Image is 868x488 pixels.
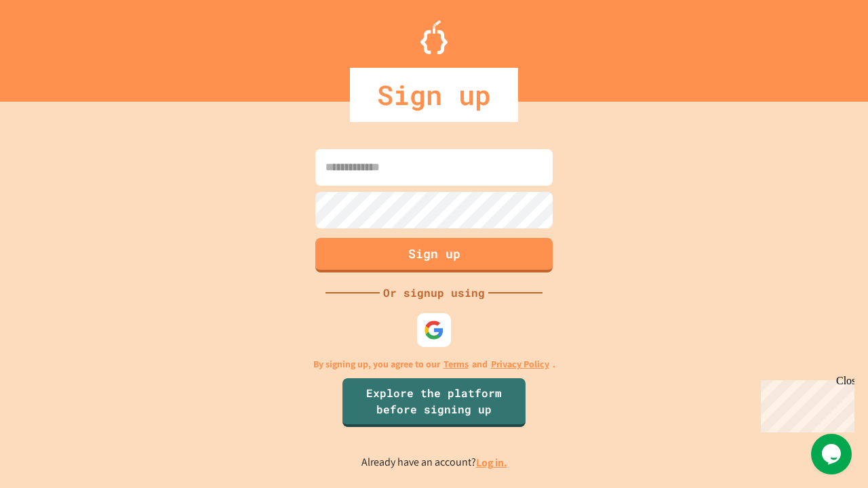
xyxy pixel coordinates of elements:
[755,375,854,432] iframe: chat widget
[811,434,854,474] iframe: chat widget
[443,357,469,371] a: Terms
[315,238,553,272] button: Sign up
[342,378,526,427] a: Explore the platform before signing up
[350,68,518,122] div: Sign up
[313,357,555,371] p: By signing up, you agree to our and .
[491,357,549,371] a: Privacy Policy
[380,285,488,301] div: Or signup using
[5,5,94,86] div: Chat with us now!Close
[476,455,507,470] a: Log in.
[361,454,507,471] p: Already have an account?
[420,20,448,54] img: Logo.svg
[424,320,444,340] img: google-icon.svg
